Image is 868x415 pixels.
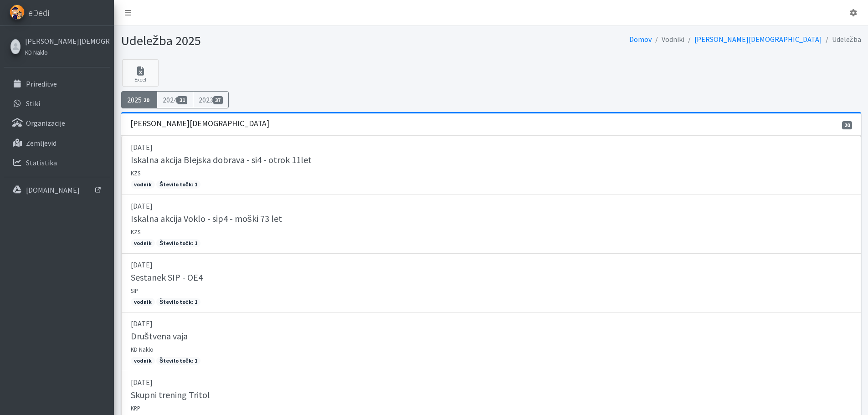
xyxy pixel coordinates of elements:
[130,119,269,128] h3: [PERSON_NAME][DEMOGRAPHIC_DATA]
[156,239,200,247] span: Število točk: 1
[121,313,861,371] a: [DATE] Društvena vaja KD Naklo vodnik Število točk: 1
[177,96,187,104] span: 31
[131,331,188,342] h5: Društvena vaja
[121,136,861,195] a: [DATE] Iskalna akcija Blejska dobrava - si4 - otrok 11let KZS vodnik Število točk: 1
[131,346,154,353] small: KD Naklo
[213,96,223,104] span: 37
[10,5,25,20] img: eDedi
[4,134,110,152] a: Zemljevid
[4,181,110,199] a: [DOMAIN_NAME]
[131,142,852,153] p: [DATE]
[131,154,312,165] h5: Iskalna akcija Blejska dobrava - si4 - otrok 11let
[142,96,152,104] span: 20
[121,91,158,108] a: 202520
[121,33,488,49] h1: Udeležba 2025
[131,180,155,189] span: vodnik
[156,357,200,365] span: Število točk: 1
[4,114,110,132] a: Organizacije
[131,377,852,388] p: [DATE]
[131,169,140,177] small: KZS
[26,118,65,128] p: Organizacije
[4,75,110,93] a: Prireditve
[652,33,684,46] li: Vodniki
[131,389,210,400] h5: Skupni trening Tritol
[26,185,80,195] p: [DOMAIN_NAME]
[28,6,49,20] span: eDedi
[4,154,110,172] a: Statistika
[131,357,155,365] span: vodnik
[822,33,861,46] li: Udeležba
[26,138,56,148] p: Zemljevid
[131,272,203,283] h5: Sestanek SIP - OE4
[156,298,200,306] span: Število točk: 1
[131,287,138,294] small: SIP
[131,239,155,247] span: vodnik
[842,121,852,129] span: 20
[157,91,193,108] a: 202431
[26,99,40,108] p: Stiki
[25,46,108,57] a: KD Naklo
[121,195,861,254] a: [DATE] Iskalna akcija Voklo - sip4 - moški 73 let KZS vodnik Število točk: 1
[131,213,282,224] h5: Iskalna akcija Voklo - sip4 - moški 73 let
[121,254,861,313] a: [DATE] Sestanek SIP - OE4 SIP vodnik Število točk: 1
[26,79,57,88] p: Prireditve
[25,36,108,46] a: [PERSON_NAME][DEMOGRAPHIC_DATA]
[26,158,57,167] p: Statistika
[156,180,200,189] span: Število točk: 1
[131,259,852,270] p: [DATE]
[694,35,822,44] a: [PERSON_NAME][DEMOGRAPHIC_DATA]
[4,94,110,113] a: Stiki
[25,49,48,56] small: KD Naklo
[131,318,852,329] p: [DATE]
[131,200,852,211] p: [DATE]
[131,405,140,412] small: KRP
[629,35,652,44] a: Domov
[193,91,229,108] a: 202337
[122,59,159,87] a: Excel
[131,298,155,306] span: vodnik
[131,228,140,236] small: KZS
